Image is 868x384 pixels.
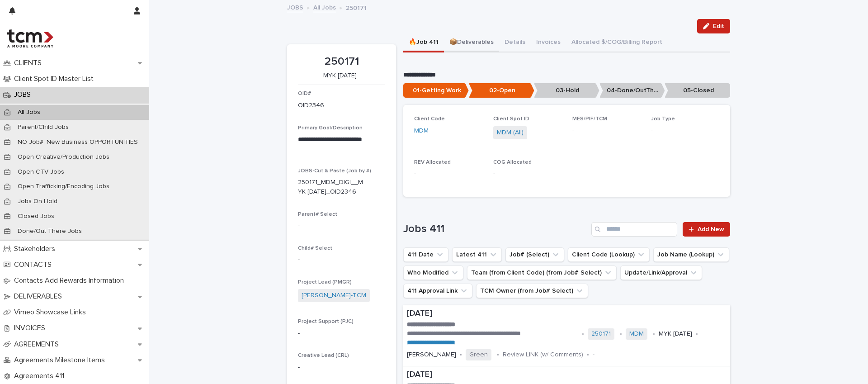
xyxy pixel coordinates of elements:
button: Invoices [531,33,566,52]
a: MDM [414,126,429,136]
span: MES/PIF/TCM [572,116,607,122]
p: - [593,351,594,359]
p: - [298,329,385,338]
p: Open Creative/Production Jobs [10,153,117,161]
button: 411 Date [403,247,448,262]
button: Edit [697,19,730,33]
span: Primary Goal/Description [298,125,363,131]
p: Vimeo Showcase Links [10,308,93,317]
p: AGREEMENTS [10,340,66,349]
p: - [572,126,641,136]
a: JOBS [287,2,303,12]
p: All Jobs [10,109,47,116]
p: • [582,330,584,338]
p: Open CTV Jobs [10,168,71,176]
button: Client Code (Lookup) [568,247,650,262]
p: Closed Jobs [10,213,61,220]
button: 🔥Job 411 [403,33,444,52]
span: Client Spot ID [493,116,529,122]
p: • [696,330,698,338]
p: 250171 [346,2,367,12]
img: 4hMmSqQkux38exxPVZHQ [7,29,53,47]
a: MDM [629,330,644,338]
p: MYK [DATE] [298,72,382,80]
p: - [298,221,385,231]
p: - [414,169,482,179]
p: INVOICES [10,324,52,332]
a: Add New [683,222,730,237]
p: NO Job#: New Business OPPORTUNITIES [10,138,145,146]
p: Parent/Child Jobs [10,123,76,131]
p: • [587,351,589,359]
p: 05-Closed [665,83,730,98]
p: JOBS [10,90,38,99]
button: Latest 411 [452,247,502,262]
span: COG Allocated [493,160,532,165]
p: [DATE] [407,370,726,380]
p: CLIENTS [10,59,49,67]
p: Agreements 411 [10,372,71,380]
h1: Jobs 411 [403,223,588,236]
p: • [497,351,499,359]
span: Add New [698,226,724,232]
p: 01-Getting Work [403,83,469,98]
p: Stakeholders [10,245,62,253]
a: 250171 [591,330,611,338]
p: - [651,126,719,136]
p: • [620,330,622,338]
input: Search [591,222,677,237]
a: [PERSON_NAME]-TCM [302,291,366,300]
p: • [460,351,462,359]
button: Job Name (Lookup) [653,247,729,262]
p: • [653,330,655,338]
p: DELIVERABLES [10,292,69,301]
a: MDM (All) [497,128,524,137]
a: All Jobs [313,2,336,12]
button: Allocated $/COG/Billing Report [566,33,668,52]
button: Who Modified [403,265,463,280]
span: JOBS-Cut & Paste (Job by #) [298,168,371,174]
p: Contacts Add Rewards Information [10,276,131,285]
p: Done/Out There Jobs [10,228,89,235]
span: Project Support (PJC) [298,319,354,324]
span: Job Type [651,116,675,122]
p: [PERSON_NAME] [407,351,456,359]
p: 250171 [298,55,385,68]
span: Edit [713,23,724,29]
span: OID# [298,91,311,96]
span: Parent# Select [298,212,337,217]
p: OID2346 [298,101,324,110]
button: Update/Link/Approval [620,265,702,280]
p: - [298,255,385,265]
button: 411 Approval Link [403,284,472,298]
span: Client Code [414,116,445,122]
p: 04-Done/OutThere [599,83,665,98]
button: Team (from Client Code) (from Job# Select) [467,265,617,280]
p: 03-Hold [534,83,599,98]
p: CONTACTS [10,261,59,269]
button: Details [499,33,531,52]
span: Green [466,349,491,360]
p: Client Spot ID Master List [10,75,101,83]
p: [DATE] [407,309,726,319]
p: - [298,363,385,372]
p: 02-Open [469,83,534,98]
span: Creative Lead (CRL) [298,353,349,358]
button: 📦Deliverables [444,33,499,52]
p: Agreements Milestone Items [10,356,112,365]
p: Jobs On Hold [10,198,65,205]
p: MYK [DATE] [659,330,692,338]
span: Project Lead (PMGR) [298,280,352,285]
p: 250171_MDM_DIGI__MYK [DATE]_OID2346 [298,178,363,197]
button: Job# (Select) [505,247,564,262]
span: Child# Select [298,246,332,251]
p: - [493,169,561,179]
span: REV Allocated [414,160,451,165]
p: Review LINK (w/ Comments) [503,351,583,359]
button: TCM Owner (from Job# Select) [476,284,588,298]
p: Open Trafficking/Encoding Jobs [10,183,117,190]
